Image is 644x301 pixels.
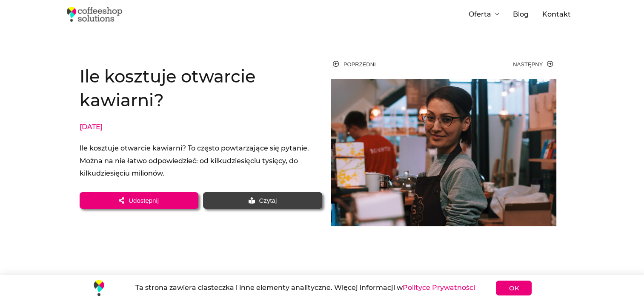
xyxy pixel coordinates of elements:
[80,123,103,131] time: [DATE]
[403,284,475,292] a: Polityce Prywatności
[80,192,198,209] a: Udostępnij
[331,79,556,226] img: ile kosztuje otwarcie kawiarni
[123,284,488,292] h2: Ta strona zawiera ciasteczka i inne elementy analityczne. Więcej informacji w
[343,60,376,70] span: Poprzedni
[67,7,122,22] img: Coffeeshop Solutions
[333,59,443,71] a: Poprzedni
[443,59,553,71] a: Następny
[80,65,322,112] h1: Ile kosztuje otwarcie kawiarni?
[90,279,108,297] img: własna kawiarnia
[496,281,532,295] a: OK
[513,60,543,70] span: Następny
[80,142,322,180] div: Ile kosztuje otwarcie kawiarni? To często powtarzające się pytanie. Można na nie łatwo odpowiedzi...
[509,285,519,291] span: OK
[203,192,322,209] a: Czytaj
[80,121,103,133] a: [DATE]
[259,197,277,204] span: Czytaj
[129,197,159,204] span: Udostępnij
